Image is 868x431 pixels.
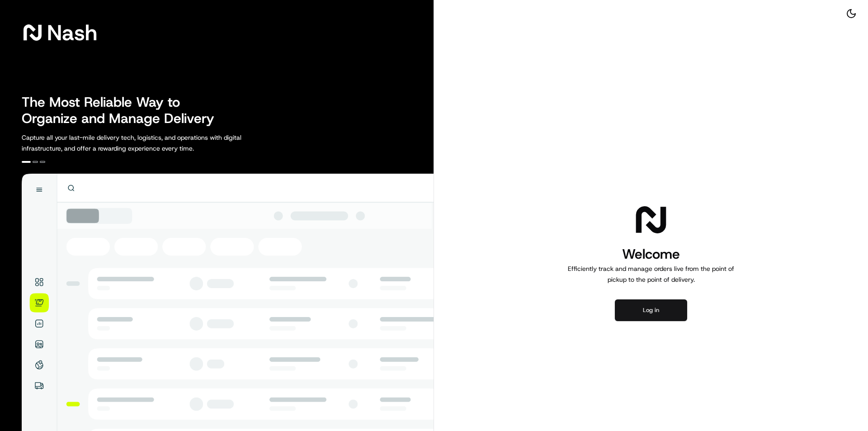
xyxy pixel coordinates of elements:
p: Capture all your last-mile delivery tech, logistics, and operations with digital infrastructure, ... [22,132,282,154]
button: Log in [615,299,687,321]
h1: Welcome [564,245,738,263]
h2: The Most Reliable Way to Organize and Manage Delivery [22,94,224,127]
p: Efficiently track and manage orders live from the point of pickup to the point of delivery. [564,263,738,285]
span: Nash [47,24,97,42]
